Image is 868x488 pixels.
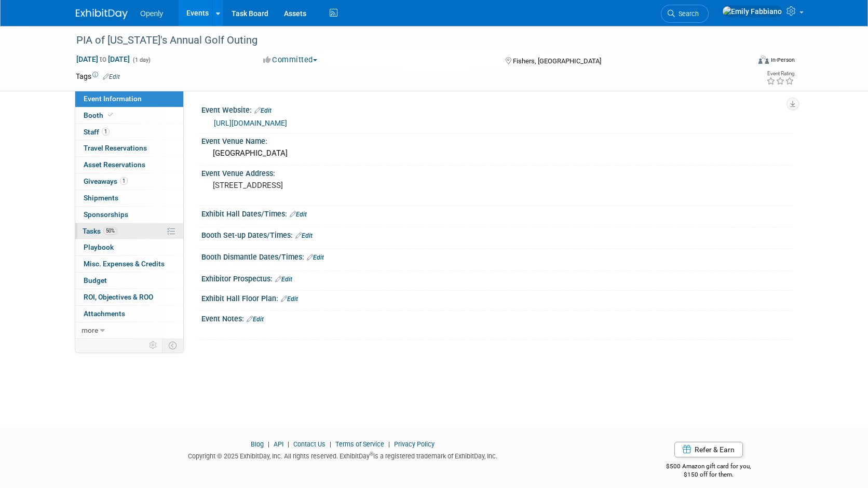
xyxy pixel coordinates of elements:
[293,440,325,448] a: Contact Us
[290,211,307,218] a: Edit
[76,449,609,461] div: Copyright © 2025 ExhibitDay, Inc. All rights reserved. ExhibitDay is a registered trademark of Ex...
[75,124,183,140] a: Staff1
[84,243,114,251] span: Playbook
[73,31,734,50] div: PIA of [US_STATE]'s Annual Golf Outing
[370,451,373,457] sup: ®
[84,111,115,119] span: Booth
[327,440,334,448] span: |
[140,9,163,18] span: Openly
[132,57,151,63] span: (1 day)
[84,144,147,152] span: Travel Reservations
[76,55,130,64] span: [DATE] [DATE]
[201,206,792,220] div: Exhibit Hall Dates/Times:
[201,271,792,284] div: Exhibitor Prospectus:
[162,338,184,352] td: Toggle Event Tabs
[214,119,287,127] a: [URL][DOMAIN_NAME]
[75,306,183,322] a: Attachments
[265,440,272,448] span: |
[144,338,162,352] td: Personalize Event Tab Strip
[75,239,183,255] a: Playbook
[75,256,183,272] a: Misc. Expenses & Credits
[254,107,272,114] a: Edit
[307,254,324,261] a: Edit
[83,227,117,235] span: Tasks
[75,273,183,289] a: Budget
[84,276,107,284] span: Budget
[274,440,283,448] a: API
[76,71,120,82] td: Tags
[84,160,145,169] span: Asset Reservations
[386,440,392,448] span: |
[75,190,183,206] a: Shipments
[84,177,128,185] span: Giveaways
[758,56,769,64] img: Format-Inperson.png
[75,207,183,223] a: Sponsorships
[84,128,110,136] span: Staff
[201,133,792,146] div: Event Venue Name:
[84,293,153,301] span: ROI, Objectives & ROO
[770,56,795,64] div: In-Person
[766,71,794,76] div: Event Rating
[75,140,183,156] a: Travel Reservations
[688,54,795,70] div: Event Format
[275,276,292,283] a: Edit
[75,322,183,338] a: more
[661,5,709,23] a: Search
[247,316,264,323] a: Edit
[75,223,183,239] a: Tasks50%
[201,291,792,304] div: Exhibit Hall Floor Plan:
[75,91,183,107] a: Event Information
[108,112,113,118] i: Booth reservation complete
[98,55,108,63] span: to
[84,260,165,268] span: Misc. Expenses & Credits
[75,107,183,124] a: Booth
[335,440,384,448] a: Terms of Service
[120,177,128,185] span: 1
[82,326,98,334] span: more
[295,232,313,239] a: Edit
[722,6,782,17] img: Emily Fabbiano
[260,55,321,65] button: Committed
[201,102,792,116] div: Event Website:
[675,10,699,18] span: Search
[201,311,792,324] div: Event Notes:
[102,128,110,135] span: 1
[251,440,264,448] a: Blog
[75,289,183,305] a: ROI, Objectives & ROO
[285,440,292,448] span: |
[201,227,792,241] div: Booth Set-up Dates/Times:
[201,166,792,179] div: Event Venue Address:
[625,455,793,479] div: $500 Amazon gift card for you,
[281,295,298,303] a: Edit
[213,181,436,190] pre: [STREET_ADDRESS]
[513,57,601,65] span: Fishers, [GEOGRAPHIC_DATA]
[75,157,183,173] a: Asset Reservations
[84,194,118,202] span: Shipments
[75,173,183,189] a: Giveaways1
[84,309,125,318] span: Attachments
[209,145,784,161] div: [GEOGRAPHIC_DATA]
[103,73,120,80] a: Edit
[674,442,743,457] a: Refer & Earn
[201,249,792,263] div: Booth Dismantle Dates/Times:
[625,470,793,479] div: $150 off for them.
[76,9,128,19] img: ExhibitDay
[84,210,128,219] span: Sponsorships
[84,94,142,103] span: Event Information
[394,440,435,448] a: Privacy Policy
[103,227,117,235] span: 50%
